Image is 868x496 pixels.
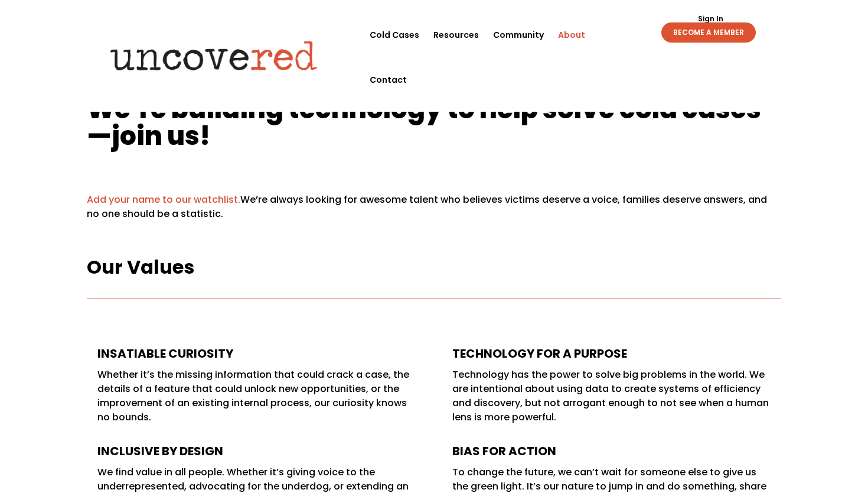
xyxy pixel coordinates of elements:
strong: Insatiable Curiosity [97,345,233,362]
a: BECOME A MEMBER [661,22,756,43]
p: Technology has the power to solve big problems in the world. We are intentional about using data ... [452,368,771,424]
a: Add your name to our watchlist. [87,193,240,206]
strong: Inclusive by Design [97,443,223,459]
h3: Our Values [87,254,781,287]
strong: Bias For Action [452,443,556,459]
p: Whether it’s the missing information that could crack a case, the details of a feature that could... [97,368,416,424]
a: Resources [433,12,479,57]
a: Cold Cases [370,12,419,57]
img: Uncovered logo [100,33,328,79]
h1: W [87,96,781,155]
span: e’re building technology to help solve cold cases—join us! [87,91,761,154]
a: Contact [370,57,407,102]
a: Sign In [691,15,730,22]
strong: Technology for a Purpose [452,345,627,362]
p: We’re always looking for awesome talent who believes victims deserve a voice, families deserve an... [87,193,781,221]
a: About [558,12,585,57]
a: Community [493,12,544,57]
